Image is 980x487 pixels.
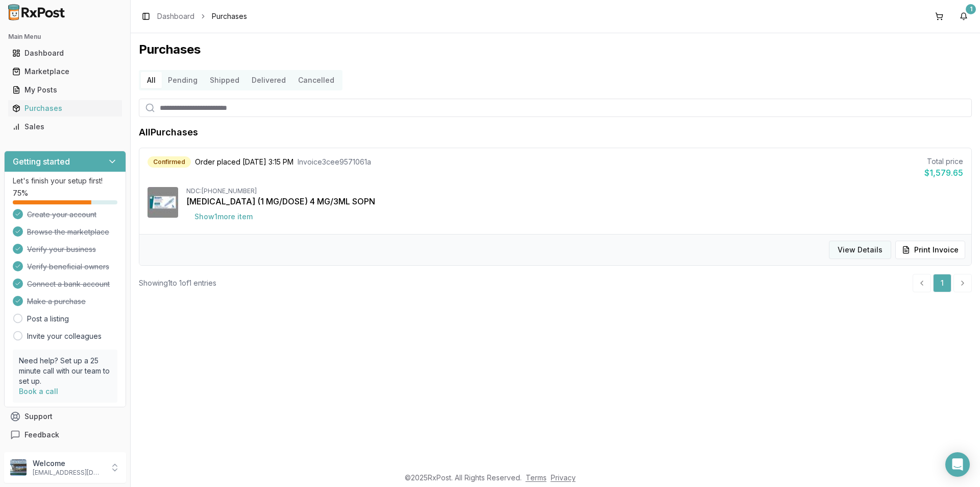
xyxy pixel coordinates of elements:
[895,241,965,259] button: Print Invoice
[913,274,972,292] nav: pagination
[4,45,126,61] button: Dashboard
[13,176,117,186] p: Let's finish your setup first!
[24,430,59,440] span: Feedback
[4,82,126,98] button: My Posts
[8,33,122,41] h2: Main Menu
[945,452,970,477] div: Open Intercom Messenger
[13,155,70,168] h3: Getting started
[8,118,122,136] a: Sales
[8,44,122,62] a: Dashboard
[204,72,246,88] button: Shipped
[148,187,178,218] img: Ozempic (1 MG/DOSE) 4 MG/3ML SOPN
[8,81,122,99] a: My Posts
[4,63,126,80] button: Marketplace
[195,157,293,167] span: Order placed [DATE] 3:15 PM
[27,279,110,289] span: Connect a bank account
[27,296,86,307] span: Make a purchase
[186,207,261,226] button: Show1more item
[12,103,118,113] div: Purchases
[298,157,371,167] span: Invoice 3cee9571061a
[186,187,963,195] div: NDC: [PHONE_NUMBER]
[33,458,104,469] p: Welcome
[246,72,292,88] button: Delivered
[933,274,951,292] a: 1
[139,41,972,58] h1: Purchases
[924,156,963,167] div: Total price
[19,356,111,386] p: Need help? Set up a 25 minute call with our team to set up.
[162,72,204,88] button: Pending
[551,473,576,482] a: Privacy
[157,11,194,21] a: Dashboard
[27,244,96,254] span: Verify your business
[829,241,891,259] button: View Details
[212,11,247,21] span: Purchases
[139,125,198,140] h1: All Purchases
[27,262,109,272] span: Verify beneficial owners
[141,72,162,88] button: All
[27,210,96,220] span: Create your account
[13,188,28,198] span: 75 %
[292,72,340,88] button: Cancelled
[19,387,58,396] a: Book a call
[33,469,104,477] p: [EMAIL_ADDRESS][DOMAIN_NAME]
[27,314,69,324] a: Post a listing
[27,331,102,341] a: Invite your colleagues
[4,100,126,117] button: Purchases
[4,407,126,426] button: Support
[526,473,547,482] a: Terms
[157,11,247,21] nav: breadcrumb
[12,66,118,77] div: Marketplace
[27,227,109,237] span: Browse the marketplace
[148,156,191,168] div: Confirmed
[924,167,963,179] div: $1,579.65
[4,426,126,444] button: Feedback
[966,4,976,14] div: 1
[10,459,27,476] img: User avatar
[12,122,118,132] div: Sales
[4,4,69,20] img: RxPost Logo
[186,195,963,207] div: [MEDICAL_DATA] (1 MG/DOSE) 4 MG/3ML SOPN
[12,85,118,95] div: My Posts
[8,62,122,81] a: Marketplace
[8,99,122,118] a: Purchases
[4,119,126,135] button: Sales
[955,8,972,25] button: 1
[12,48,118,58] div: Dashboard
[139,278,216,288] div: Showing 1 to 1 of 1 entries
